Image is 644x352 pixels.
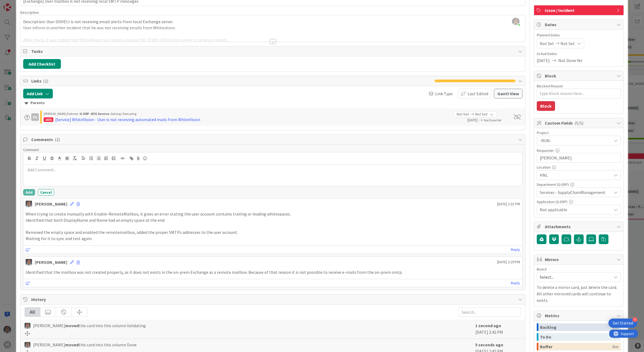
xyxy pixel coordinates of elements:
[457,111,469,117] span: Not Set
[20,10,39,15] span: Description
[44,112,80,116] span: [PERSON_NAME] Delivery ›
[26,211,520,217] p: When trying to create manually with Enable-RemoteMailbox, it gives an error stating the user acco...
[537,131,621,135] div: Project
[540,206,611,213] span: Not applicable
[560,40,575,47] span: Not Set
[540,323,612,331] div: Backlog
[537,165,621,169] div: Location
[537,84,563,88] label: Blocked Reason
[26,235,520,242] p: Waiting for it to sync and test again.
[537,57,550,64] span: [DATE]
[33,322,146,329] span: [PERSON_NAME] this card into this column Validating
[494,89,522,98] button: Gantt View
[31,48,516,54] span: Tasks
[632,317,637,322] div: 4
[540,343,612,350] div: Buffer
[537,101,555,111] button: Block
[44,117,53,122] div: 1675
[497,201,520,207] span: [DATE] 2:31 PM
[540,172,611,178] span: HNL
[55,116,200,123] div: [Service] WhiteVision - User is not receiving automated mails from WhiteVision
[468,90,488,97] span: Last Edited
[613,320,633,326] div: Get Started
[545,21,614,28] span: Dates
[545,223,614,230] span: Attachments
[545,7,614,13] span: Issue / Incident
[512,18,520,25] img: ZpNBD4BARTTTSPmcCHrinQHkN84PXMwn.jpg
[35,259,67,265] div: [PERSON_NAME]
[31,78,432,84] span: Links
[65,323,79,328] b: moved
[25,342,30,348] img: PS
[484,118,501,122] span: Not Done Yet
[537,51,621,57] span: Actual Dates
[545,256,614,263] span: Mirrors
[26,269,520,275] p: Identified that the mailbox was not created properly, as it does not exists in the on-prem Exchan...
[475,111,487,117] span: Not Set
[23,189,35,196] button: Add
[545,120,614,126] span: Custom Fields
[31,136,516,143] span: Comments
[25,100,521,106] div: Parents
[537,200,621,204] div: Application (G-ERP)
[23,25,523,31] p: User inform in another incident that he was not receiving emails from Whitevision.
[574,120,583,126] span: ( 5/5 )
[540,189,611,196] span: Services - SupplyChainManagement
[540,40,554,47] span: Not Set
[497,259,520,265] span: [DATE] 2:29 PM
[31,296,516,303] span: History
[26,229,520,235] p: Removed the empty space and enabled the remotemailbox, added the proper SMTPs addresses to the us...
[537,148,554,153] label: Requester
[38,189,54,196] button: Cancel
[31,113,39,121] div: FA
[23,89,53,98] button: Add Link
[25,307,40,317] div: All
[540,333,612,341] div: To Do
[435,90,453,97] span: Link Type
[26,201,32,207] img: PS
[26,259,32,265] img: PS
[111,112,136,116] span: Solving / Executing
[537,267,546,271] span: Board
[23,59,61,69] button: Add Checklist
[26,217,520,223] p: Identified that both DisplayName and Name had an empty space at the end.
[23,19,523,25] p: Description: User DDHEIJ is not receiving email alerts from local Exchange server.
[608,319,637,328] div: Open Get Started checklist, remaining modules: 4
[25,323,30,329] img: PS
[540,273,609,281] span: Select...
[80,112,111,116] b: G-ERP - BFG Service ›
[537,32,621,38] span: Planned Dates
[540,137,609,144] span: -RUN-
[511,280,520,286] a: Reply
[23,147,39,152] span: Comment
[537,284,621,303] p: To delete a mirror card, just delete the card. All other mirrored cards will continue to exists.
[454,117,477,123] span: [DATE]
[537,183,621,186] div: Department (G-ERP)
[33,341,137,348] span: [PERSON_NAME] this card into this column Done
[55,137,60,142] span: ( 2 )
[475,322,521,336] div: [DATE] 2:42 PM
[612,343,618,350] div: 0m
[65,342,79,347] b: moved
[545,73,614,79] span: Block
[511,246,520,253] a: Reply
[459,307,521,317] input: Search...
[43,78,48,84] span: ( 1 )
[458,89,491,98] button: Last Edited
[35,201,67,207] div: [PERSON_NAME]
[11,1,25,7] span: Support
[545,312,614,319] span: Metrics
[475,323,501,328] b: 1 second ago
[475,342,503,347] b: 5 seconds ago
[558,57,583,64] span: Not Done Yet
